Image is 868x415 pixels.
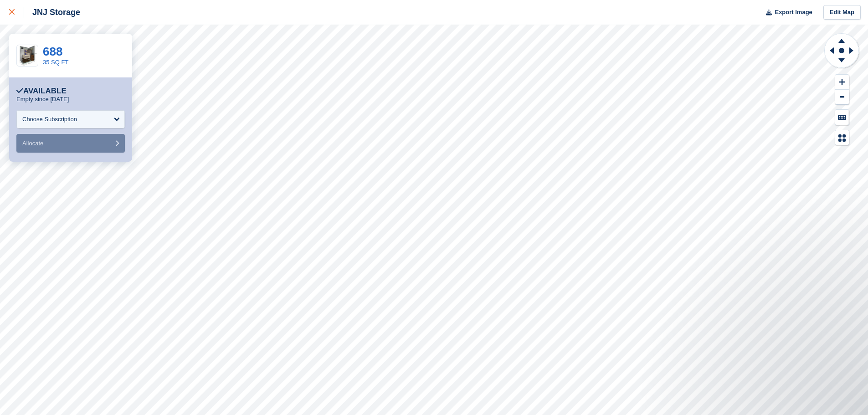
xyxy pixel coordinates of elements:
[16,96,69,103] p: Empty since [DATE]
[835,75,849,90] button: Zoom In
[22,140,43,147] span: Allocate
[22,115,77,124] div: Choose Subscription
[17,45,38,66] img: Website-35-SQ-FT-1-980x973.png
[16,134,125,153] button: Allocate
[24,7,80,18] div: JNJ Storage
[823,5,861,20] a: Edit Map
[775,8,812,17] span: Export Image
[835,110,849,125] button: Keyboard Shortcuts
[835,130,849,145] button: Map Legend
[835,90,849,105] button: Zoom Out
[43,59,68,66] a: 35 SQ FT
[16,87,67,96] div: Available
[760,5,812,20] button: Export Image
[43,45,62,58] a: 688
